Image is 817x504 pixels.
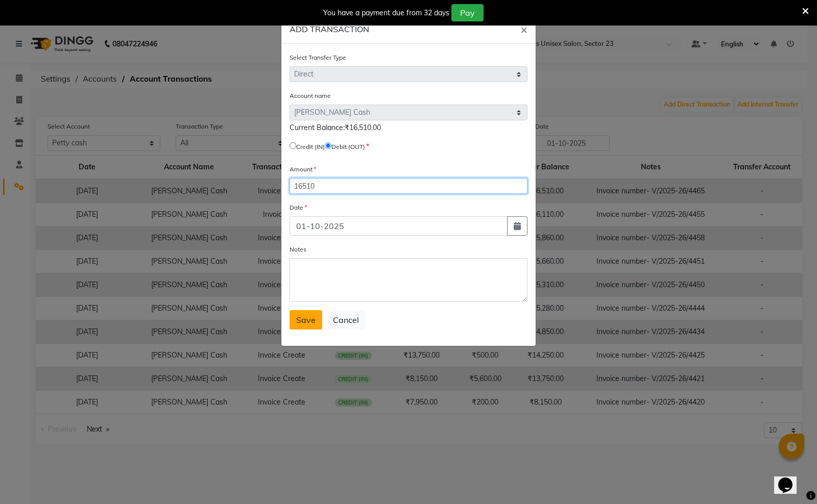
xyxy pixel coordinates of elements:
[296,142,325,152] label: Credit (IN)
[326,310,366,330] button: Cancel
[290,310,322,330] button: Save
[290,23,369,35] h6: ADD TRANSACTION
[290,53,346,62] label: Select Transfer Type
[290,123,381,132] span: Current Balance:₹16,510.00
[512,15,536,43] button: Close
[451,4,484,21] button: Pay
[296,315,316,325] span: Save
[323,8,449,18] div: You have a payment due from 32 days
[331,142,365,152] label: Debit (OUT)
[290,91,331,100] label: Account name
[290,245,306,254] label: Notes
[290,203,307,212] label: Date
[520,21,527,37] span: ×
[774,463,807,494] iframe: chat widget
[290,165,316,174] label: Amount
